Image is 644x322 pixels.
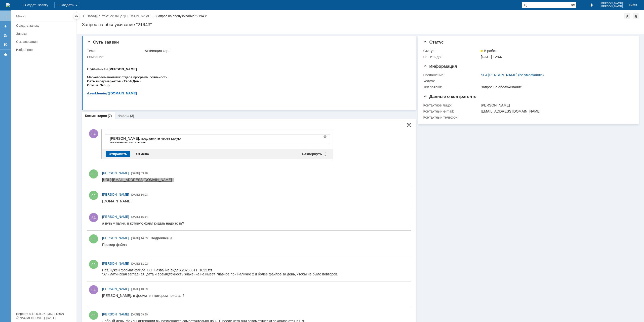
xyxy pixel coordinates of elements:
div: На всю страницу [407,123,411,127]
div: | [96,14,97,18]
a: [PERSON_NAME] [102,214,129,219]
div: Версия: 4.18.0.9.26.1362 (1362) [16,312,71,315]
div: © NAUMEN [DATE]-[DATE] [16,316,71,319]
a: Мои заявки [2,31,10,39]
span: [PERSON_NAME] [102,262,129,265]
span: [DATE] [131,215,140,218]
div: Контактное лицо: [423,103,480,107]
span: [PERSON_NAME] [600,2,623,5]
a: Создать заявку [2,22,10,30]
a: [PERSON_NAME] [102,236,129,241]
span: [DATE] [131,193,140,196]
b: [PERSON_NAME] [22,8,50,12]
div: Запрос на обслуживание "21943" [82,22,639,27]
span: Информация [423,64,457,69]
a: Контактное лицо "[PERSON_NAME]… [97,14,155,18]
div: Создать [54,2,80,8]
span: [DATE] [131,313,140,316]
div: [EMAIL_ADDRESS][DOMAIN_NAME] [481,109,631,113]
span: 11:02 [141,262,148,265]
div: Решить до: [423,55,480,59]
div: Активация карт [145,49,408,53]
a: [PERSON_NAME] [102,261,129,266]
div: Создать заявку [16,24,73,27]
div: Статус: [423,49,480,53]
span: [PERSON_NAME] [102,193,129,196]
div: Согласования [16,40,73,44]
span: Суть заявки [87,40,119,45]
span: 09:18 [141,172,148,175]
span: 14:09 [141,237,148,240]
a: SLA [PERSON_NAME] (по умолчанию) [481,73,544,77]
a: Файлы [118,114,129,118]
a: [PERSON_NAME] [102,171,129,176]
div: Тип заявки: [423,85,480,89]
a: Согласования [14,38,75,46]
div: Запрос на обслуживание "21943" [156,14,207,18]
span: [DATE] [131,288,140,291]
span: [PERSON_NAME] [102,312,129,316]
img: logo [6,3,10,7]
span: ЯД [89,129,98,138]
span: [PERSON_NAME] [102,236,129,240]
div: Соглашение: [423,73,480,77]
a: [PERSON_NAME] [102,192,129,197]
a: Создать заявку [14,22,75,29]
a: Перейти на домашнюю страницу [6,3,10,7]
span: Данные о контрагенте [423,94,476,99]
span: 09:50 [141,313,148,316]
span: Расширенный поиск [571,2,576,7]
span: 10:09 [141,288,148,291]
span: [PERSON_NAME] [102,171,129,175]
div: Контактный телефон: [423,115,480,119]
div: Меню [16,13,25,19]
div: (2) [130,114,134,118]
div: Описание: [87,55,409,59]
a: [PERSON_NAME] [102,287,129,292]
a: Назад [87,14,96,18]
span: [DATE] 12:44 [481,55,502,59]
span: [DATE] [131,237,140,240]
span: [DATE] [131,262,140,265]
span: 16:03 [141,193,148,196]
a: Комментарии [85,114,107,118]
div: / [97,14,156,18]
span: [PERSON_NAME] [600,5,623,8]
span: Статус [423,40,444,45]
a: [PERSON_NAME] [102,312,129,317]
div: Скрыть меню [73,13,79,19]
div: Добавить в избранное [624,13,630,19]
span: [DATE] [131,172,140,175]
span: [PERSON_NAME] [102,215,129,219]
span: 15:14 [141,215,148,218]
div: Услуга: [423,79,480,83]
a: Прикреплены файлы: A20201123АОК.txt [151,236,173,240]
a: Мои согласования [2,40,10,48]
span: [PERSON_NAME] [102,287,129,291]
div: (7) [108,114,112,118]
span: Показать панель инструментов [322,134,328,140]
span: В работе [481,49,498,53]
div: Избранное [16,48,68,52]
div: Контактный e-mail: [423,109,480,113]
div: Заявки [16,32,73,35]
div: Запрос на обслуживание [481,85,631,89]
div: [PERSON_NAME] [481,103,631,107]
a: Заявки [14,30,75,38]
div: Тема: [87,49,144,53]
span: @[DOMAIN_NAME] [19,32,50,36]
div: Сделать домашней страницей [633,13,639,19]
div: [PERSON_NAME], подскажите через какую программу делать это [2,2,73,10]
